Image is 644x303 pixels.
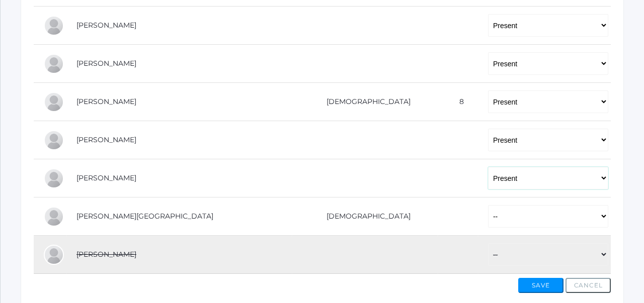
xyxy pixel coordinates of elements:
a: [PERSON_NAME] [76,97,136,106]
div: Elsie Vondran [44,245,64,265]
div: Nora McKenzie [44,92,64,112]
a: [PERSON_NAME] [76,59,136,68]
div: Tallon Pecor [44,207,64,227]
button: Cancel [566,278,611,293]
td: [DEMOGRAPHIC_DATA] [292,83,438,121]
button: Save [518,278,563,293]
a: [PERSON_NAME] [76,135,136,144]
td: [DEMOGRAPHIC_DATA] [292,197,438,236]
div: Jordyn Paterson [44,168,64,188]
div: Jade Johnson [44,54,64,74]
a: [PERSON_NAME] [76,250,136,259]
a: [PERSON_NAME] [76,21,136,30]
div: Weston Moran [44,130,64,150]
a: [PERSON_NAME] [76,173,136,182]
td: 8 [438,83,478,121]
div: Jasper Johnson [44,16,64,36]
a: [PERSON_NAME][GEOGRAPHIC_DATA] [76,212,213,221]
